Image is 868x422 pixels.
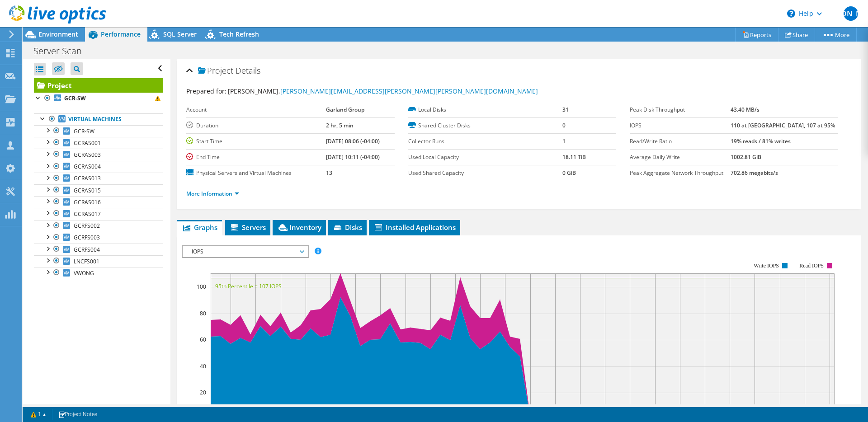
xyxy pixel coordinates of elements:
[731,169,778,177] b: 702.86 megabits/s
[326,153,380,161] b: [DATE] 10:11 (-04:00)
[373,223,456,232] span: Installed Applications
[198,66,233,75] span: Project
[74,258,99,265] span: LNCFS001
[219,30,259,38] span: Tech Refresh
[101,30,141,38] span: Performance
[52,409,104,420] a: Project Notes
[562,153,586,161] b: 18.11 TiB
[215,282,282,290] text: 95th Percentile = 107 IOPS
[64,94,86,102] b: GCR-SW
[562,169,576,177] b: 0 GiB
[34,232,163,244] a: GCRFS003
[34,208,163,220] a: GCRAS017
[34,173,163,184] a: GCRAS013
[74,127,94,135] span: GCR-SW
[34,184,163,196] a: GCRAS015
[34,267,163,279] a: VWONG
[408,137,562,146] label: Collector Runs
[186,137,326,146] label: Start Time
[163,30,197,38] span: SQL Server
[186,105,326,114] label: Account
[200,309,206,317] text: 80
[74,198,101,206] span: GCRAS016
[34,113,163,125] a: Virtual Machines
[778,28,815,42] a: Share
[200,389,206,396] text: 20
[408,169,562,178] label: Used Shared Capacity
[186,153,326,162] label: End Time
[34,93,163,104] a: GCR-SW
[800,263,824,269] text: Read IOPS
[326,137,380,145] b: [DATE] 08:06 (-04:00)
[74,246,100,253] span: GCRFS004
[186,190,239,197] a: More Information
[34,255,163,267] a: LNCFS001
[186,87,226,95] label: Prepared for:
[408,121,562,130] label: Shared Cluster Disks
[562,137,566,145] b: 1
[74,269,94,277] span: VWONG
[754,263,779,269] text: Write IOPS
[630,105,731,114] label: Peak Disk Throughput
[200,336,206,343] text: 60
[735,28,778,42] a: Reports
[38,30,78,38] span: Environment
[815,28,857,42] a: More
[34,161,163,173] a: GCRAS004
[562,106,569,113] b: 31
[34,125,163,137] a: GCR-SW
[326,122,354,129] b: 2 hr, 5 min
[74,187,101,194] span: GCRAS015
[562,122,566,129] b: 0
[228,87,538,95] span: [PERSON_NAME],
[74,174,101,182] span: GCRAS013
[24,409,52,420] a: 1
[74,210,101,218] span: GCRAS017
[186,169,326,178] label: Physical Servers and Virtual Machines
[333,223,362,232] span: Disks
[277,223,321,232] span: Inventory
[731,122,835,129] b: 110 at [GEOGRAPHIC_DATA], 107 at 95%
[408,105,562,114] label: Local Disks
[74,222,100,230] span: GCRFS002
[74,234,100,241] span: GCRFS003
[630,137,731,146] label: Read/Write Ratio
[34,78,163,93] a: Project
[731,153,761,161] b: 1002.81 GiB
[630,169,731,178] label: Peak Aggregate Network Throughput
[731,137,791,145] b: 19% reads / 81% writes
[74,139,101,147] span: GCRAS001
[74,151,101,159] span: GCRAS003
[236,65,260,76] span: Details
[731,106,759,113] b: 43.40 MB/s
[34,244,163,255] a: GCRFS004
[230,223,266,232] span: Servers
[187,246,303,257] span: IOPS
[326,106,364,113] b: Garland Group
[186,121,326,130] label: Duration
[630,121,731,130] label: IOPS
[844,6,858,21] span: [PERSON_NAME]
[34,149,163,160] a: GCRAS003
[34,137,163,149] a: GCRAS001
[197,283,206,291] text: 100
[200,362,206,370] text: 40
[29,46,96,56] h1: Server Scan
[326,169,332,177] b: 13
[34,220,163,232] a: GCRFS002
[630,153,731,162] label: Average Daily Write
[280,87,538,95] a: [PERSON_NAME][EMAIL_ADDRESS][PERSON_NAME][PERSON_NAME][DOMAIN_NAME]
[787,9,795,18] svg: \n
[34,196,163,208] a: GCRAS016
[74,163,101,170] span: GCRAS004
[408,153,562,162] label: Used Local Capacity
[182,223,217,232] span: Graphs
